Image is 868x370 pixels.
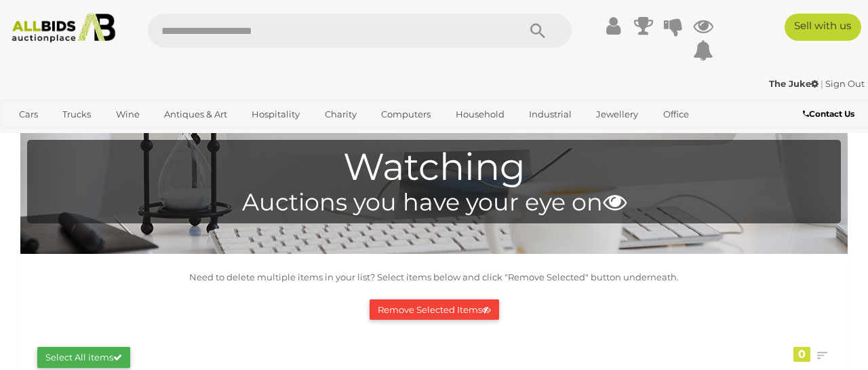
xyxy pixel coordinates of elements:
button: Remove Selected Items [370,299,499,320]
a: Sports [10,126,56,148]
a: Cars [10,103,47,126]
b: Contact Us [803,109,854,119]
button: Search [504,14,572,48]
a: Trucks [54,103,100,126]
span: | [821,78,823,89]
a: Contact Us [803,107,858,122]
a: The Juke [769,78,821,89]
a: Antiques & Art [155,103,236,126]
p: Need to delete multiple items in your list? Select items below and click "Remove Selected" button... [27,270,841,285]
div: 0 [793,347,810,362]
a: Hospitality [243,103,309,126]
h4: Auctions you have your eye on [34,189,834,216]
a: Computers [372,103,439,126]
h1: Watching [34,147,834,188]
strong: The Juke [769,78,818,89]
a: [GEOGRAPHIC_DATA] [62,126,176,148]
a: Wine [107,103,149,126]
a: Office [654,103,698,126]
a: Sign Out [825,78,865,89]
img: Allbids.com.au [6,14,121,43]
a: Jewellery [587,103,647,126]
button: Select All items [37,347,130,368]
a: Industrial [520,103,580,126]
a: Sell with us [785,14,861,41]
a: Charity [316,103,366,126]
a: Household [447,103,513,126]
